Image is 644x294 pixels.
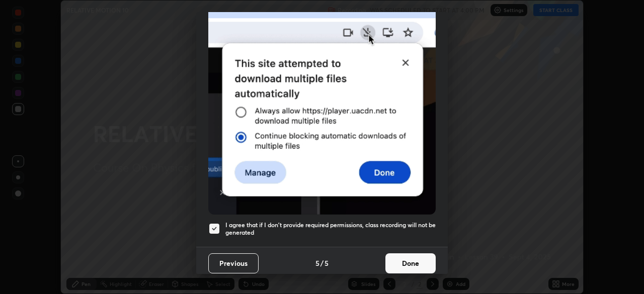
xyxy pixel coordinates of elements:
h5: I agree that if I don't provide required permissions, class recording will not be generated [225,221,436,237]
button: Previous [208,253,259,273]
button: Done [385,253,436,273]
h4: 5 [315,258,319,268]
h4: 5 [325,258,329,268]
h4: / [320,258,324,268]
